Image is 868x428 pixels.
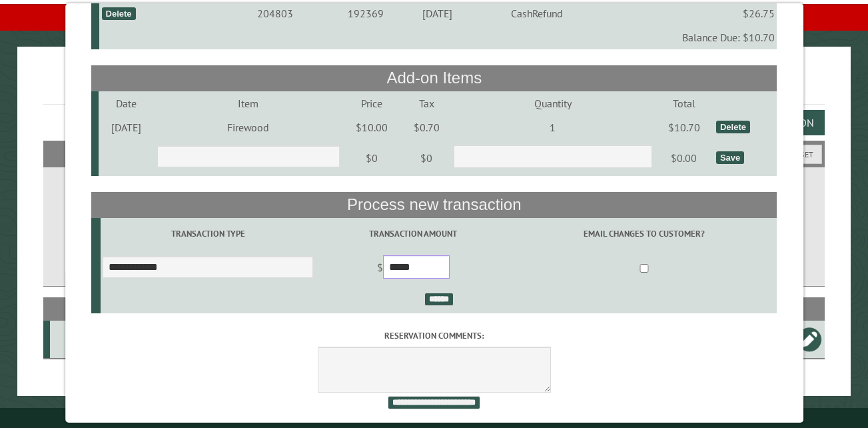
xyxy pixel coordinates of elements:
td: Balance Due: $10.70 [99,25,777,49]
td: $10.70 [654,115,714,139]
td: [DATE] [410,1,465,25]
td: $0 [402,139,452,177]
td: Tax [402,91,452,115]
td: 1 [452,115,654,139]
td: CashRefund [465,1,609,25]
td: Total [654,91,714,115]
th: Process new transaction [91,192,777,217]
td: 204803 [228,1,321,25]
td: Quantity [452,91,654,115]
td: $ [315,250,510,287]
h2: Filters [43,141,825,166]
td: [DATE] [98,115,155,139]
td: $0.70 [402,115,452,139]
td: $26.75 [699,1,777,25]
th: Site [50,297,97,321]
td: $10.00 [342,115,402,139]
td: 192369 [321,1,410,25]
h1: Reservations [43,68,825,105]
div: Save [716,151,744,164]
td: Price [342,91,402,115]
label: Email changes to customer? [513,227,775,240]
td: $0.00 [654,139,714,177]
td: $0 [342,139,402,177]
label: Transaction Type [103,227,314,240]
td: Item [155,91,342,115]
label: Reservation comments: [91,329,777,342]
div: C2 [55,333,95,346]
th: Add-on Items [91,65,777,91]
div: Delete [716,121,750,133]
td: Firewood [155,115,342,139]
td: Date [98,91,155,115]
label: Transaction Amount [318,227,509,240]
div: Delete [101,7,135,20]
